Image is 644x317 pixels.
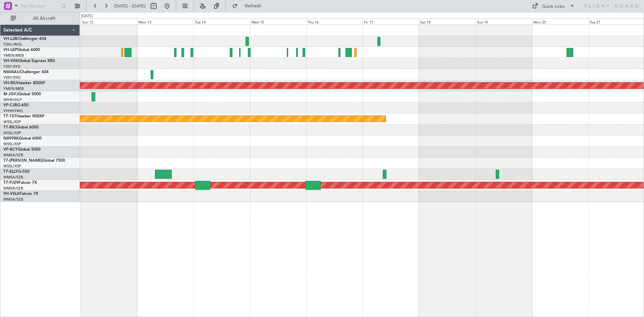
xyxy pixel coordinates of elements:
[3,53,24,58] a: YMEN/MEB
[529,1,578,11] button: Quick Links
[7,13,73,24] button: All Aircraft
[3,137,42,141] a: N8998KGlobal 6000
[3,48,17,52] span: VH-LEP
[3,148,41,152] a: VP-BCYGlobal 5000
[419,18,475,24] div: Sat 18
[3,186,23,191] a: WMSA/SZB
[20,1,59,11] input: Trip Number
[3,119,21,124] a: WSSL/XSP
[3,159,65,163] a: T7-[PERSON_NAME]Global 7500
[3,37,46,41] a: VH-L2BChallenger 604
[532,18,588,24] div: Mon 20
[3,125,16,129] span: T7-RIC
[3,175,23,180] a: WMSA/SZB
[81,13,93,19] div: [DATE]
[3,197,23,202] a: WMSA/SZB
[363,18,419,24] div: Fri 17
[250,18,306,24] div: Wed 15
[3,170,18,174] span: T7-ELLY
[3,159,42,163] span: T7-[PERSON_NAME]
[3,108,23,113] a: VHHH/HKG
[3,81,17,85] span: VH-RIU
[3,181,18,185] span: T7-PJ29
[3,37,17,41] span: VH-L2B
[3,192,20,196] span: 9H-VSLK
[3,164,21,169] a: WSSL/XSP
[3,153,23,158] a: WMSA/SZB
[542,3,565,10] div: Quick Links
[114,3,146,9] span: [DATE] - [DATE]
[3,48,40,52] a: VH-LEPGlobal 6000
[3,181,37,185] a: T7-PJ29Falcon 7X
[3,59,18,63] span: VH-VSK
[17,16,71,21] span: All Aircraft
[3,92,41,96] a: M-JGVJGlobal 5000
[3,192,38,196] a: 9H-VSLKFalcon 7X
[3,125,39,129] a: T7-RICGlobal 6000
[3,142,21,147] a: WSSL/XSP
[3,137,19,141] span: N8998K
[3,70,49,74] a: N604AUChallenger 604
[81,18,137,24] div: Sun 12
[229,1,269,11] button: Refresh
[3,148,18,152] span: VP-BCY
[3,81,45,85] a: VH-RIUHawker 800XP
[306,18,363,24] div: Thu 16
[3,103,29,107] a: VP-CJRG-650
[3,103,17,107] span: VP-CJR
[137,18,194,24] div: Mon 13
[3,86,24,91] a: YMEN/MEB
[3,59,55,63] a: VH-VSKGlobal Express XRS
[3,130,21,136] a: WSSL/XSP
[3,114,16,118] span: T7-TST
[3,75,20,80] a: YSSY/SYD
[239,4,267,8] span: Refresh
[3,70,20,74] span: N604AU
[3,92,18,96] span: M-JGVJ
[476,18,532,24] div: Sun 19
[194,18,250,24] div: Tue 14
[3,97,22,102] a: WIHH/HLP
[3,114,44,118] a: T7-TSTHawker 900XP
[3,170,30,174] a: T7-ELLYG-550
[3,64,20,69] a: YSSY/SYD
[3,42,22,47] a: YSHL/WOL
